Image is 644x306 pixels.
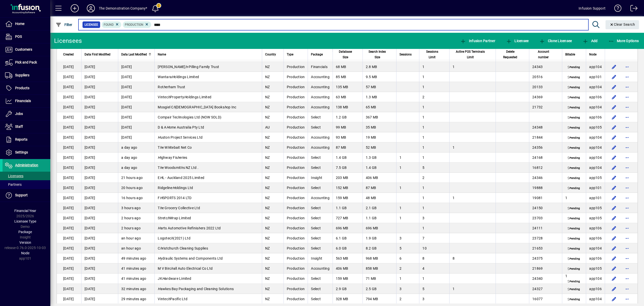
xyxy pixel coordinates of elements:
button: More options [623,184,631,192]
em: h [178,156,180,160]
span: Add [582,39,597,43]
td: 367 MB [363,112,396,122]
span: Infusion Partner [460,39,495,43]
a: Logout [627,1,638,17]
td: 1 [449,62,496,72]
td: 2 [419,92,449,102]
span: Pending [567,126,581,130]
span: Jobs [15,112,23,116]
span: Active POS Terminals Limit [453,49,488,60]
span: Administration [15,163,38,167]
em: h [164,85,166,89]
button: More options [623,244,631,252]
span: Name [158,52,166,57]
span: Data First Modified [85,52,110,57]
div: Infusion Support [579,4,606,12]
span: Compair Tec nologies Ltd (NOW SOLD) [158,115,221,119]
button: Add [67,4,83,13]
td: 24356 [529,142,562,152]
span: ighway Fis eries [158,156,187,160]
td: [DATE] [57,92,81,102]
td: Financials [308,62,333,72]
span: Wantara oldings Limited [158,75,199,79]
span: Partners [5,182,22,187]
td: NZ [262,152,284,163]
div: Node [589,52,602,57]
td: NZ [262,92,284,102]
em: h [160,145,162,149]
button: Edit [610,295,618,303]
td: 93 MB [333,132,363,142]
button: Edit [610,184,618,192]
td: NZ [262,132,284,142]
td: 35 MB [363,122,396,132]
td: 135 MB [333,82,363,92]
td: [DATE] [81,112,118,122]
span: Pending [567,166,581,170]
em: h [186,65,188,69]
em: h [160,166,162,170]
button: Edit [610,254,618,262]
button: Clear [606,20,639,29]
td: [DATE] [81,152,118,163]
td: 1 [419,142,449,152]
td: 7.5 GB [333,163,363,173]
button: More options [623,295,631,303]
td: [DATE] [81,62,118,72]
td: NZ [262,163,284,173]
td: Production [284,62,308,72]
mat-chip: Found Status: Found [102,21,122,28]
span: app106.prod.infusionbusinesssoftware.com [589,95,602,99]
button: Clone Licensee [538,36,573,45]
em: h [174,105,176,109]
button: More options [623,164,631,172]
span: Pending [567,96,581,100]
a: Products [3,82,50,95]
button: Edit [610,274,618,283]
td: [DATE] [81,142,118,152]
td: 138 MB [333,102,363,112]
td: 1.3 MB [363,92,396,102]
div: Account number [532,49,559,60]
span: Pick and Pack [15,60,37,64]
td: 1.4 GB [333,152,363,163]
a: Financials [3,95,50,107]
td: 1 [419,102,449,112]
td: [DATE] [118,72,154,82]
div: Database Size [336,49,359,60]
button: More options [623,63,631,71]
td: a day ago [118,142,154,152]
td: 63 MB [333,92,363,102]
span: uston Project Services Ltd [158,135,203,139]
td: [DATE] [81,92,118,102]
span: Pending [567,146,581,150]
em: h [178,115,180,119]
span: Country [265,52,276,57]
em: h [168,145,170,149]
button: Edit [610,133,618,141]
span: POS [15,35,22,39]
td: Production [284,102,308,112]
td: Production [284,122,308,132]
span: Pending [567,75,581,79]
span: Pending [567,136,581,140]
span: Found [104,23,114,26]
td: [DATE] [118,82,154,92]
div: Data Last Modified [121,52,151,57]
td: 21844 [529,132,562,142]
div: Licensees [54,37,82,45]
button: Edit [610,103,618,111]
button: Add [581,36,599,45]
button: Edit [610,194,618,202]
td: Production [284,142,308,152]
button: More options [623,254,631,262]
td: NZ [262,112,284,122]
td: 1 [419,62,449,72]
td: 1.4 GB [363,163,396,173]
mat-chip: License Type: Production [123,21,151,28]
button: More options [623,174,631,182]
span: Account number [532,49,554,60]
td: 2.8 MB [363,62,396,72]
a: Suppliers [3,69,50,82]
span: Filter [56,23,72,27]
